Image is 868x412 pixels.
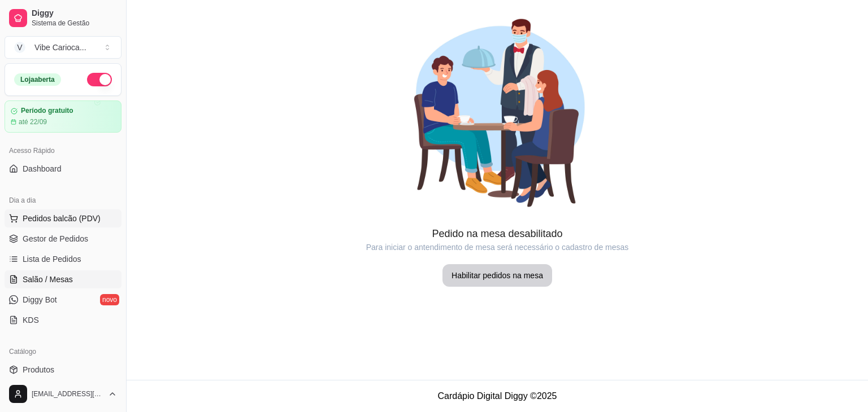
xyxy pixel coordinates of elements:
[32,389,103,398] span: [EMAIL_ADDRESS][DOMAIN_NAME]
[5,230,121,248] a: Gestor de Pedidos
[23,213,101,224] span: Pedidos balcão (PDV)
[14,42,25,53] span: V
[23,163,62,174] span: Dashboard
[87,73,112,86] button: Alterar Status
[442,264,552,287] button: Habilitar pedidos na mesa
[23,274,73,285] span: Salão / Mesas
[5,209,121,227] button: Pedidos balcão (PDV)
[23,294,57,305] span: Diggy Bot
[127,380,868,412] footer: Cardápio Digital Diggy © 2025
[23,314,39,326] span: KDS
[5,343,121,361] div: Catálogo
[14,73,61,86] div: Loja aberta
[5,160,121,178] a: Dashboard
[5,380,121,407] button: [EMAIL_ADDRESS][DOMAIN_NAME]
[5,36,121,59] button: Select a team
[5,250,121,268] a: Lista de Pedidos
[23,364,54,375] span: Produtos
[34,42,86,53] div: Vibe Carioca ...
[5,142,121,160] div: Acesso Rápido
[23,233,88,244] span: Gestor de Pedidos
[19,117,47,126] article: até 22/09
[5,270,121,288] a: Salão / Mesas
[21,107,73,115] article: Período gratuito
[5,5,121,32] a: DiggySistema de Gestão
[5,291,121,309] a: Diggy Botnovo
[32,19,117,28] span: Sistema de Gestão
[127,242,868,253] article: Para iniciar o antendimento de mesa será necessário o cadastro de mesas
[23,253,81,265] span: Lista de Pedidos
[5,311,121,329] a: KDS
[32,8,117,19] span: Diggy
[5,100,121,133] a: Período gratuitoaté 22/09
[5,191,121,209] div: Dia a dia
[5,361,121,379] a: Produtos
[127,226,868,242] article: Pedido na mesa desabilitado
